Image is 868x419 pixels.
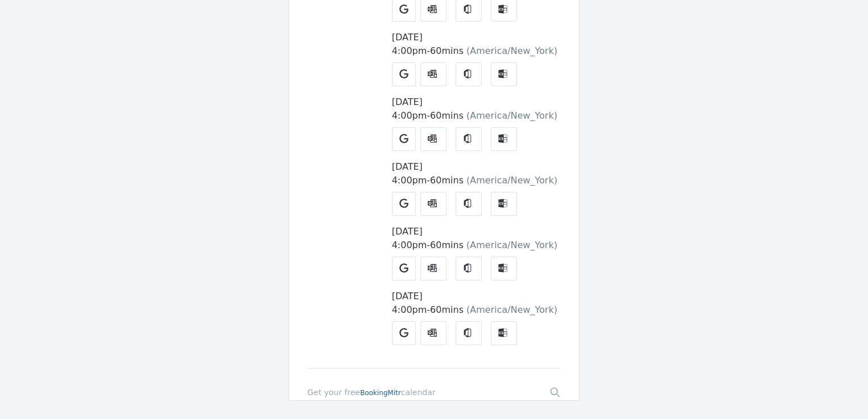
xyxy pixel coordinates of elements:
a: Get your freecalendar [307,387,436,398]
span: BookingMitr [360,389,401,397]
span: ( America/New_York ) [466,240,557,250]
span: ( America/New_York ) [466,110,557,121]
div: [DATE] 4:00pm - 60 mins [392,31,561,58]
span: ( America/New_York ) [466,304,557,315]
div: [DATE] 4:00pm - 60 mins [392,95,561,123]
div: [DATE] 4:00pm - 60 mins [392,290,561,317]
div: [DATE] 4:00pm - 60 mins [392,160,561,187]
span: ( America/New_York ) [466,175,557,186]
div: [DATE] 4:00pm - 60 mins [392,225,561,252]
span: ( America/New_York ) [466,45,557,56]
